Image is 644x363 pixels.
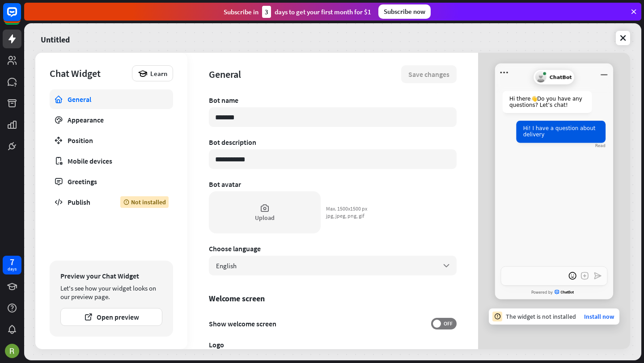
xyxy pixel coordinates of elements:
[495,287,613,298] a: Powered byChatBot
[216,262,237,270] span: English
[224,6,371,18] div: Subscribe in days to get your first month for $1
[498,67,510,79] button: Open menu
[595,144,606,148] div: Read
[441,261,451,270] i: arrow_down
[209,68,401,80] div: General
[550,74,572,80] span: ChatBot
[50,151,173,171] a: Mobile devices
[68,156,155,165] div: Mobile devices
[209,318,457,329] div: Show welcome screen
[60,284,162,301] div: Let's see how your widget looks on our preview page.
[255,214,275,222] div: Upload
[262,6,271,18] div: 3
[50,110,173,130] a: Appearance
[60,308,162,326] button: Open preview
[68,177,155,186] div: Greetings
[579,270,591,282] button: Add an attachment
[592,270,604,282] button: Send a message
[531,291,553,295] span: Powered by
[120,196,169,208] div: Not installed
[68,136,155,145] div: Position
[584,312,614,321] a: Install now
[209,244,457,253] div: Choose language
[523,126,596,138] span: Hi! I have a question about delivery
[3,256,21,274] a: 7 days
[598,67,610,79] button: Minimize window
[50,192,173,212] a: Publish Not installed
[50,89,173,109] a: General
[555,290,576,295] span: ChatBot
[441,320,455,327] span: OFF
[209,340,457,349] div: Logo
[209,180,457,189] div: Bot avatar
[509,96,582,108] span: Hi there 👋 Do you have any questions? Let’s chat!
[68,95,155,104] div: General
[209,138,457,147] div: Bot description
[7,4,34,30] button: Open LiveChat chat widget
[401,65,457,83] button: Save changes
[209,96,457,105] div: Bot name
[68,198,107,207] div: Publish
[10,258,14,266] div: 7
[534,70,575,85] div: ChatBot
[50,131,173,150] a: Position
[50,172,173,191] a: Greetings
[209,293,457,304] div: Welcome screen
[378,4,431,19] div: Subscribe now
[60,271,162,280] div: Preview your Chat Widget
[41,29,70,47] a: Untitled
[566,270,578,282] button: open emoji picker
[326,205,371,219] div: Max. 1500x1500 px jpg, jpeg, png, gif
[50,67,127,80] div: Chat Widget
[68,115,155,124] div: Appearance
[506,312,576,321] div: The widget is not installed
[150,69,167,78] span: Learn
[8,266,17,272] div: days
